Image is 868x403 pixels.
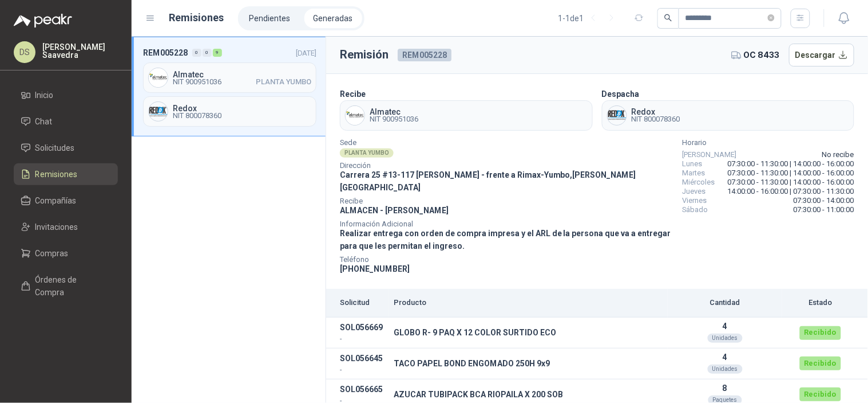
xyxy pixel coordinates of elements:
[683,140,854,146] span: Horario
[728,178,854,187] span: 07:30:00 - 11:30:00 | 14:00:00 - 16:00:00
[340,46,389,64] h3: Remisión
[782,289,868,318] th: Estado
[14,242,118,264] a: Compras
[789,44,855,66] button: Descargar
[728,169,854,178] span: 07:30:00 - 11:30:00 | 14:00:00 - 16:00:00
[326,318,389,349] td: SOL056669
[728,159,854,169] span: 07:30:00 - 11:30:00 | 14:00:00 - 16:00:00
[14,84,118,106] a: Inicio
[149,102,168,121] img: Company Logo
[192,49,201,57] div: 0
[632,108,680,116] span: Redox
[782,348,868,379] td: Recibido
[326,289,389,318] th: Solicitud
[822,150,854,159] span: No recibe
[14,14,72,28] img: Logo peakr
[340,365,385,375] p: -
[340,89,366,99] b: Recibe
[672,353,778,362] p: 4
[213,49,222,57] div: 9
[782,318,868,349] td: Recibido
[173,79,221,85] span: NIT 900951036
[708,334,743,343] div: Unidades
[35,194,77,207] span: Compañías
[370,108,418,116] span: Almatec
[340,198,673,204] span: Recibe
[340,163,673,169] span: Dirección
[800,388,841,401] div: Recibido
[744,49,780,61] span: OC 8433
[389,289,668,318] th: Producto
[708,365,743,374] div: Unidades
[35,221,78,233] span: Invitaciones
[35,273,107,299] span: Órdenes de Compra
[340,170,636,192] span: Carrera 25 #13-117 [PERSON_NAME] - frente a Rimax - Yumbo , [PERSON_NAME][GEOGRAPHIC_DATA]
[14,111,118,132] a: Chat
[683,196,707,205] span: Viernes
[340,206,449,215] span: ALMACEN - [PERSON_NAME]
[173,112,311,119] span: NIT 800078360
[132,37,326,136] a: REM005228009[DATE] Company LogoAlmatecNIT 900951036PLANTA YUMBOCompany LogoRedoxNIT 800078360
[240,9,300,28] a: Pendientes
[340,221,673,227] span: Información Adicional
[800,326,841,340] div: Recibido
[728,187,854,196] span: 14:00:00 - 16:00:00 | 07:30:00 - 11:30:00
[683,187,706,196] span: Jueves
[173,104,311,112] span: Redox
[14,216,118,238] a: Invitaciones
[340,264,410,273] span: [PHONE_NUMBER]
[398,49,451,61] span: REM005228
[149,68,168,87] img: Company Logo
[672,322,778,331] p: 4
[664,14,672,22] span: search
[800,357,841,370] div: Recibido
[683,159,703,169] span: Lunes
[340,140,673,146] span: Sede
[683,178,715,187] span: Miércoles
[35,115,53,128] span: Chat
[14,269,118,303] a: Órdenes de Compra
[256,79,311,85] span: PLANTA YUMBO
[14,190,118,212] a: Compañías
[14,41,35,63] div: DS
[389,348,668,379] td: TACO PAPEL BOND ENGOMADO 250H 9x9
[340,229,671,251] span: Realizar entrega con orden de compra impresa y el ARL de la persona que va a entregar para que le...
[173,71,311,79] span: Almatec
[668,289,782,318] th: Cantidad
[35,168,78,181] span: Remisiones
[632,116,680,123] span: NIT 800078360
[602,89,640,99] b: Despacha
[35,247,69,260] span: Compras
[340,148,394,158] div: PLANTA YUMBO
[794,205,854,214] span: 07:30:00 - 11:00:00
[340,257,673,263] span: Teléfono
[35,142,75,154] span: Solicitudes
[683,150,737,159] span: [PERSON_NAME]
[340,334,385,345] p: -
[14,137,118,159] a: Solicitudes
[14,163,118,185] a: Remisiones
[203,49,212,57] div: 0
[683,169,706,178] span: Martes
[672,384,778,393] p: 8
[326,348,389,379] td: SOL056645
[683,205,708,214] span: Sábado
[608,106,627,125] img: Company Logo
[143,46,188,59] span: REM005228
[296,49,316,57] span: [DATE]
[370,116,418,123] span: NIT 900951036
[794,196,854,205] span: 07:30:00 - 14:00:00
[558,9,621,28] div: 1 - 1 de 1
[304,9,362,28] a: Generadas
[768,13,775,24] span: close-circle
[346,106,364,125] img: Company Logo
[389,318,668,349] td: GLOBO R- 9 PAQ X 12 COLOR SURTIDO ECO
[42,43,118,59] p: [PERSON_NAME] Saavedra
[169,10,224,26] h1: Remisiones
[35,89,54,101] span: Inicio
[768,14,775,21] span: close-circle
